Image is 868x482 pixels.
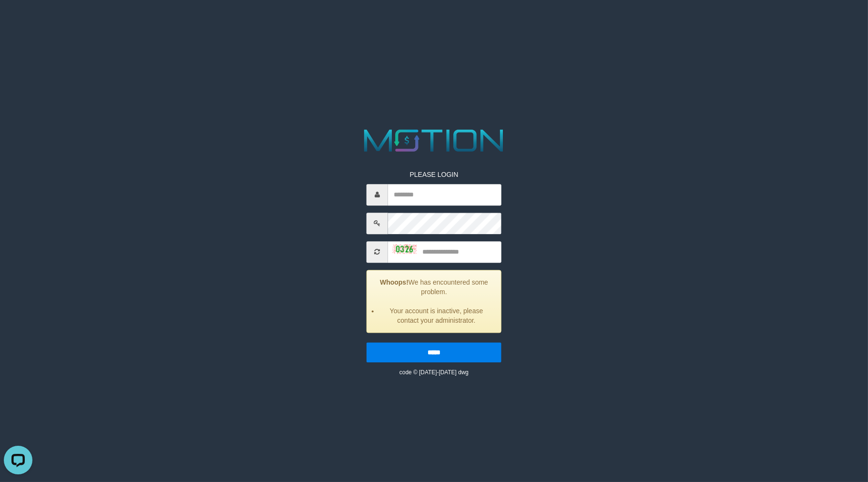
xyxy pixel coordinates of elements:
[393,244,417,254] img: captcha
[379,306,494,325] li: Your account is inactive, please contact your administrator.
[358,125,510,155] img: MOTION_logo.png
[380,278,408,286] strong: Whoops!
[367,270,501,333] div: We has encountered some problem.
[399,369,469,376] small: code © [DATE]-[DATE] dwg
[4,4,32,32] button: Open LiveChat chat widget
[367,170,501,179] p: PLEASE LOGIN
